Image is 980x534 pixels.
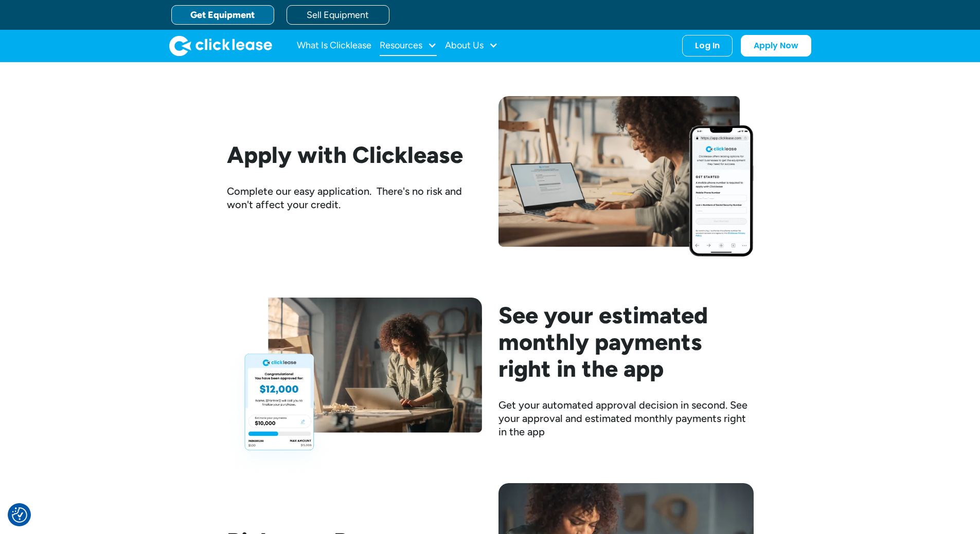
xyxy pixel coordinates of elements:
[169,35,272,56] a: home
[12,507,27,523] img: Revisit consent button
[12,507,27,523] button: Consent Preferences
[380,35,437,56] div: Resources
[498,398,754,438] div: Get your automated approval decision in second. See your approval and estimated monthly payments ...
[741,35,811,57] a: Apply Now
[297,35,371,56] a: What Is Clicklease
[227,141,482,168] h2: Apply with Clicklease
[287,5,389,25] a: Sell Equipment
[171,5,274,25] a: Get Equipment
[498,302,754,382] h2: See your estimated monthly payments right in the app
[498,96,754,256] img: Woman filling out clicklease get started form on her computer
[695,41,720,51] div: Log In
[227,298,482,476] img: woodworker looking at her laptop
[227,185,482,211] div: Complete our easy application. There's no risk and won't affect your credit.
[445,35,498,56] div: About Us
[169,35,272,56] img: Clicklease logo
